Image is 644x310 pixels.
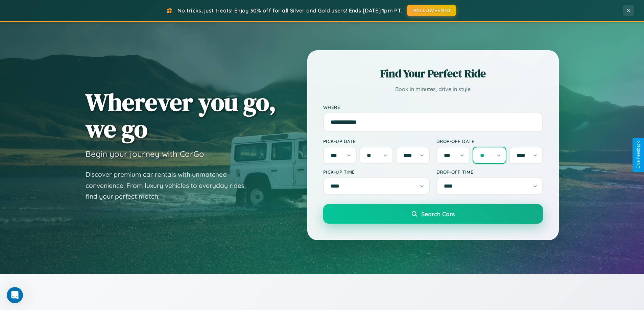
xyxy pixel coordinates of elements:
label: Drop-off Time [436,169,543,175]
label: Where [323,104,543,110]
label: Pick-up Date [323,138,430,144]
h1: Wherever you go, we go [86,89,276,142]
h2: Find Your Perfect Ride [323,66,543,81]
h3: Begin your journey with CarGo [86,149,204,159]
p: Book in minutes, drive in style [323,84,543,94]
p: Discover premium car rentals with unmatched convenience. From luxury vehicles to everyday rides, ... [86,169,255,202]
span: No tricks, just treats! Enjoy 30% off for all Silver and Gold users! Ends [DATE] 1pm PT. [177,7,402,14]
label: Pick-up Time [323,169,430,175]
iframe: Intercom live chat [7,287,23,303]
div: Give Feedback [636,141,641,169]
button: HALLOWEEN30 [407,5,456,16]
button: Search Cars [323,204,543,224]
span: Search Cars [421,210,455,218]
label: Drop-off Date [436,138,543,144]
